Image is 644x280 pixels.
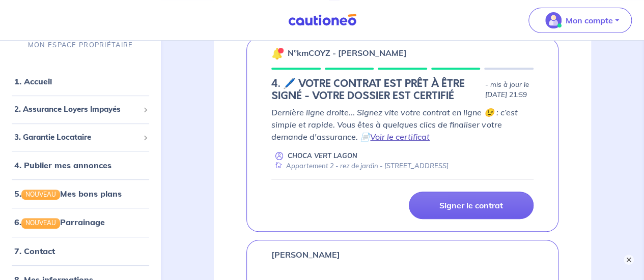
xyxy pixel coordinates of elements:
[288,151,357,161] p: CHOCA VERT LAGON
[271,161,449,171] div: Appartement 2 - rez de jardin - [STREET_ADDRESS]
[4,155,157,175] div: 4. Publier mes annonces
[545,12,562,28] img: illu_account_valid_menu.svg
[271,47,284,59] img: 🔔
[409,192,534,219] a: Signer le contrat
[485,80,534,100] p: - mis à jour le [DATE] 21:59
[14,217,105,227] a: 6.NOUVEAUParrainage
[271,106,534,143] p: Dernière ligne droite... Signez vite votre contrat en ligne 😉 : c’est simple et rapide. Vous êtes...
[4,100,157,119] div: 2. Assurance Loyers Impayés
[284,14,360,26] img: Cautioneo
[4,183,157,204] div: 5.NOUVEAUMes bons plans
[528,8,632,33] button: illu_account_valid_menu.svgMon compte
[4,128,157,147] div: 3. Garantie Locataire
[14,160,111,170] a: 4. Publier mes annonces
[271,78,534,102] div: state: SIGNING-CONTRACT-IN-PROGRESS, Context: MORE-THAN-6-MONTHS,CHOOSE-CERTIFICATE,ALONE,LESSOR-...
[439,200,503,210] p: Signer le contrat
[370,132,430,142] a: Voir le certificat
[4,71,157,91] div: 1. Accueil
[566,14,613,26] p: Mon compte
[14,76,52,86] a: 1. Accueil
[14,104,139,115] span: 2. Assurance Loyers Impayés
[14,189,122,199] a: 5.NOUVEAUMes bons plans
[271,78,481,102] h5: 4. 🖊️ VOTRE CONTRAT EST PRÊT À ÊTRE SIGNÉ - VOTRE DOSSIER EST CERTIFIÉ
[28,40,133,50] p: MON ESPACE PROPRIÉTAIRE
[4,212,157,232] div: 6.NOUVEAUParrainage
[288,47,407,59] p: n°kmCOYZ - [PERSON_NAME]
[14,132,139,143] span: 3. Garantie Locataire
[624,255,634,265] button: ×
